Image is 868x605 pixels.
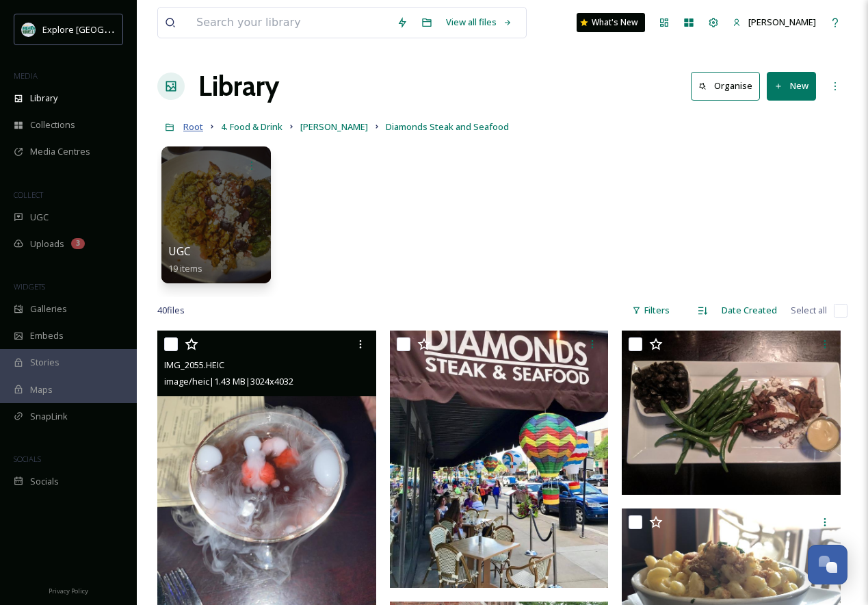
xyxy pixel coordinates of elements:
[300,118,368,135] a: [PERSON_NAME]
[168,244,191,259] span: UGC
[30,145,90,158] span: Media Centres
[71,238,85,249] div: 3
[577,13,645,32] a: What's New
[625,297,676,324] div: Filters
[386,120,509,133] span: Diamonds Steak and Seafood
[30,118,75,131] span: Collections
[30,92,57,105] span: Library
[30,329,64,342] span: Embeds
[183,120,203,133] span: Root
[622,331,841,495] img: Diamonds 2019-1 (1).jpg
[767,72,816,100] button: New
[221,120,282,133] span: 4. Food & Drink
[691,72,760,100] button: Organise
[189,8,390,38] input: Search your library
[30,410,68,423] span: SnapLink
[748,16,816,28] span: [PERSON_NAME]
[14,70,38,81] span: MEDIA
[157,304,185,317] span: 40 file s
[715,297,784,324] div: Date Created
[42,23,231,36] span: Explore [GEOGRAPHIC_DATA][PERSON_NAME]
[691,72,767,100] a: Organise
[198,66,279,107] a: Library
[168,262,202,274] span: 19 items
[390,331,609,587] img: Diamonds-front.jpg
[164,375,293,387] span: image/heic | 1.43 MB | 3024 x 4032
[30,383,53,396] span: Maps
[49,587,88,595] span: Privacy Policy
[168,245,202,274] a: UGC19 items
[808,545,847,584] button: Open Chat
[30,237,64,250] span: Uploads
[22,23,36,36] img: 67e7af72-b6c8-455a-acf8-98e6fe1b68aa.avif
[14,454,41,464] span: SOCIALS
[30,211,49,224] span: UGC
[439,9,519,36] a: View all files
[386,118,509,135] a: Diamonds Steak and Seafood
[30,356,60,369] span: Stories
[14,190,43,200] span: COLLECT
[300,120,368,133] span: [PERSON_NAME]
[30,302,67,316] span: Galleries
[49,582,88,598] a: Privacy Policy
[221,118,282,135] a: 4. Food & Drink
[30,475,59,488] span: Socials
[726,9,823,36] a: [PERSON_NAME]
[14,281,45,292] span: WIDGETS
[791,304,827,317] span: Select all
[183,118,203,135] a: Root
[164,359,224,371] span: IMG_2055.HEIC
